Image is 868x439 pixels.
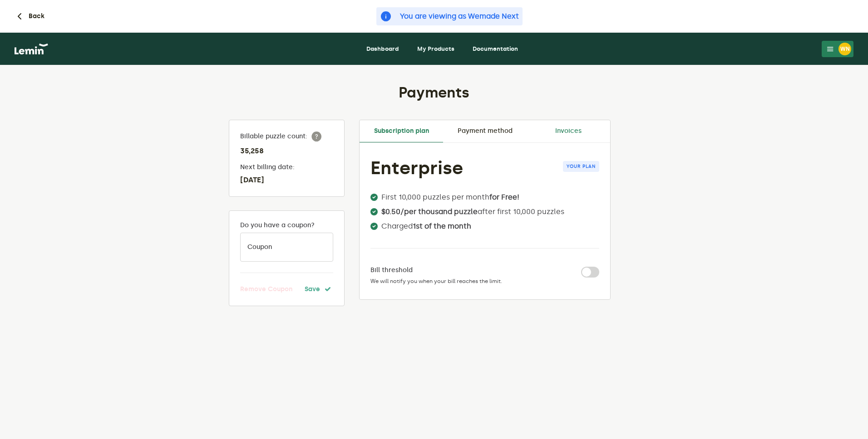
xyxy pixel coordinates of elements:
label: Coupon [247,244,272,251]
a: My Products [410,42,462,56]
label: Next billing date: [240,164,333,171]
span: You are viewing as Wemade Next [400,11,519,22]
span: Your plan [563,161,599,172]
a: Payment method [443,120,527,142]
h1: Enterprise [370,161,463,176]
a: Dashboard [359,42,406,56]
a: Documentation [465,42,525,56]
b: for Free! [489,193,519,201]
button: Remove Coupon [240,284,292,295]
a: Invoices [527,120,610,142]
h1: Payments [229,83,639,102]
span: We will notify you when your bill reaches the limit. [370,278,502,285]
div: WN [838,43,851,55]
li: Charged [370,223,564,230]
label: Billable puzzle count: [240,131,333,142]
label: Do you have a coupon? [240,222,333,229]
b: $0.50/per thousand puzzle [381,207,478,216]
h3: 35,258 [240,146,333,156]
button: Save [305,284,333,295]
li: after first 10,000 puzzles [370,208,564,215]
button: WN [822,41,853,57]
h3: [DATE] [240,175,333,185]
button: Back [14,11,44,22]
img: logo [15,44,48,54]
label: Bill threshold [370,267,413,274]
b: 1st of the month [413,222,471,230]
li: First 10,000 puzzles per month [370,194,564,201]
a: Subscription plan [360,120,443,143]
input: Coupon [240,233,333,262]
